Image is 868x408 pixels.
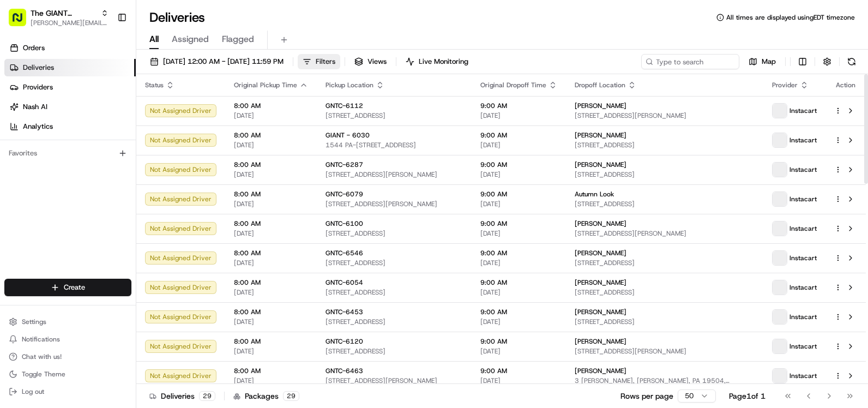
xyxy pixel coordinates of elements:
[480,249,557,257] span: 9:00 AM
[22,370,65,379] span: Toggle Theme
[480,200,557,208] span: [DATE]
[726,13,855,22] span: All times are displayed using EDT timezone
[575,141,755,149] span: [STREET_ADDRESS]
[789,165,817,174] span: Instacart
[11,44,198,61] p: Welcome 👋
[4,314,131,329] button: Settings
[234,81,297,89] span: Original Pickup Time
[163,57,284,67] span: [DATE] 12:00 AM - [DATE] 11:59 PM
[325,317,463,326] span: [STREET_ADDRESS]
[575,376,755,385] span: 3 [PERSON_NAME], [PERSON_NAME], PA 19504, [GEOGRAPHIC_DATA]
[4,4,113,31] button: The GIANT Company[PERSON_NAME][EMAIL_ADDRESS][DOMAIN_NAME]
[325,81,373,89] span: Pickup Location
[11,104,31,124] img: 1736555255976-a54dd68f-1ca7-489b-9aae-adbdc363a1c4
[325,101,363,110] span: GNTC-6112
[23,82,53,92] span: Providers
[7,154,88,173] a: 📗Knowledge Base
[4,279,131,296] button: Create
[325,278,363,287] span: GNTC-6054
[199,391,215,401] div: 29
[620,391,673,401] p: Rows per page
[11,11,33,33] img: Nash
[575,308,626,316] span: [PERSON_NAME]
[325,200,463,208] span: [STREET_ADDRESS][PERSON_NAME]
[325,131,370,140] span: GIANT - 6030
[22,352,62,361] span: Chat with us!
[575,170,755,179] span: [STREET_ADDRESS]
[480,259,557,267] span: [DATE]
[31,8,97,19] button: The GIANT Company
[23,63,54,73] span: Deliveries
[575,347,755,356] span: [STREET_ADDRESS][PERSON_NAME]
[575,317,755,326] span: [STREET_ADDRESS]
[172,33,209,46] span: Assigned
[233,391,299,401] div: Packages
[22,317,46,326] span: Settings
[575,111,755,120] span: [STREET_ADDRESS][PERSON_NAME]
[234,367,308,375] span: 8:00 AM
[480,190,557,199] span: 9:00 AM
[149,33,159,46] span: All
[4,367,131,382] button: Toggle Theme
[575,337,626,346] span: [PERSON_NAME]
[234,249,308,257] span: 8:00 AM
[88,154,179,173] a: 💻API Documentation
[23,122,53,131] span: Analytics
[480,347,557,356] span: [DATE]
[234,308,308,316] span: 8:00 AM
[22,158,83,169] span: Knowledge Base
[23,102,47,112] span: Nash AI
[480,376,557,385] span: [DATE]
[283,391,299,401] div: 29
[37,104,179,115] div: Start new chat
[325,347,463,356] span: [STREET_ADDRESS]
[325,376,463,385] span: [STREET_ADDRESS][PERSON_NAME]
[22,387,44,396] span: Log out
[480,288,557,297] span: [DATE]
[325,288,463,297] span: [STREET_ADDRESS]
[103,158,175,169] span: API Documentation
[325,190,363,199] span: GNTC-6079
[316,57,335,67] span: Filters
[789,224,817,233] span: Instacart
[4,332,131,347] button: Notifications
[480,141,557,149] span: [DATE]
[480,219,557,228] span: 9:00 AM
[575,259,755,267] span: [STREET_ADDRESS]
[234,190,308,199] span: 8:00 AM
[575,160,626,169] span: [PERSON_NAME]
[234,288,308,297] span: [DATE]
[641,54,739,69] input: Type to search
[729,391,765,401] div: Page 1 of 1
[234,376,308,385] span: [DATE]
[325,170,463,179] span: [STREET_ADDRESS][PERSON_NAME]
[234,141,308,149] span: [DATE]
[234,111,308,120] span: [DATE]
[325,337,363,346] span: GNTC-6120
[480,367,557,375] span: 9:00 AM
[789,195,817,203] span: Instacart
[575,367,626,375] span: [PERSON_NAME]
[789,283,817,292] span: Instacart
[844,54,859,69] button: Refresh
[145,54,288,69] button: [DATE] 12:00 AM - [DATE] 11:59 PM
[401,54,473,69] button: Live Monitoring
[575,131,626,140] span: [PERSON_NAME]
[37,115,138,124] div: We're available if you need us!
[31,19,108,27] button: [PERSON_NAME][EMAIL_ADDRESS][DOMAIN_NAME]
[575,229,755,238] span: [STREET_ADDRESS][PERSON_NAME]
[4,39,136,57] a: Orders
[108,185,132,193] span: Pylon
[834,81,857,89] div: Action
[325,259,463,267] span: [STREET_ADDRESS]
[789,254,817,262] span: Instacart
[480,337,557,346] span: 9:00 AM
[480,317,557,326] span: [DATE]
[575,288,755,297] span: [STREET_ADDRESS]
[222,33,254,46] span: Flagged
[480,131,557,140] span: 9:00 AM
[480,111,557,120] span: [DATE]
[234,200,308,208] span: [DATE]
